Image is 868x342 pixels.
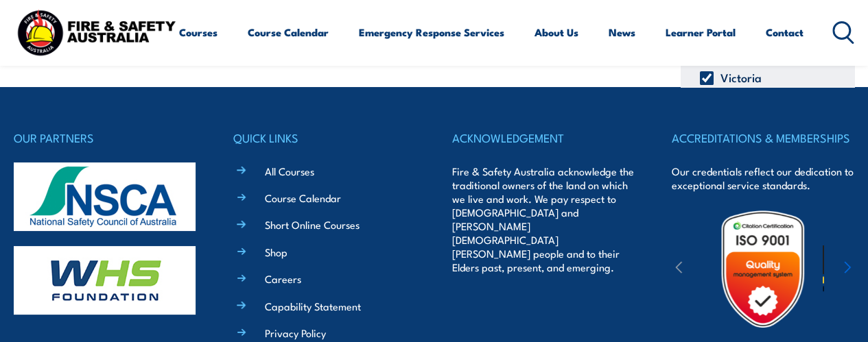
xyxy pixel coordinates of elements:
p: Our credentials reflect our dedication to exceptional service standards. [672,164,855,192]
a: All Courses [265,164,314,178]
img: Untitled design (19) [703,209,823,329]
a: Emergency Response Services [359,16,504,49]
a: Shop [265,245,288,259]
h4: ACCREDITATIONS & MEMBERSHIPS [672,128,855,147]
a: Careers [265,271,301,286]
a: Course Calendar [265,191,341,205]
h4: OUR PARTNERS [14,128,197,147]
img: whs-logo-footer [14,246,196,315]
h4: ACKNOWLEDGEMENT [452,128,635,147]
p: Fire & Safety Australia acknowledge the traditional owners of the land on which we live and work.... [452,164,635,274]
a: Contact [766,16,804,49]
a: News [609,16,635,49]
a: About Us [535,16,578,49]
h4: QUICK LINKS [233,128,417,147]
a: Short Online Courses [265,217,360,232]
a: Privacy Policy [265,326,326,340]
a: Course Calendar [248,16,329,49]
a: Capability Statement [265,299,361,313]
img: nsca-logo-footer [14,162,196,231]
a: Courses [179,16,218,49]
label: Victoria [720,71,762,85]
a: Learner Portal [666,16,736,49]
